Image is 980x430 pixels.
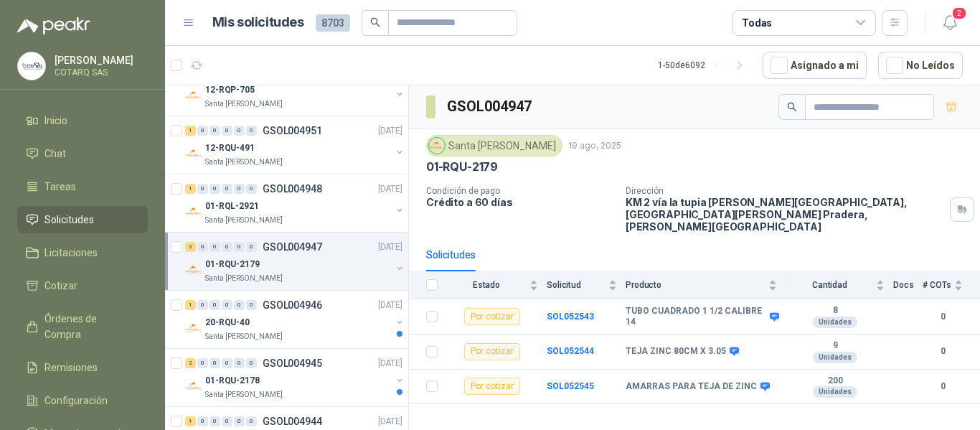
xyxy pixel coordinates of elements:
[44,245,98,261] span: Licitaciones
[813,352,857,363] div: Unidades
[205,98,283,110] p: Santa [PERSON_NAME]
[185,126,196,136] div: 1
[205,258,260,271] p: 01-RQU-2179
[263,416,322,426] p: GSOL004944
[951,6,967,20] span: 2
[787,102,797,112] span: search
[209,358,220,368] div: 0
[878,52,963,79] button: No Leídos
[547,381,594,391] a: SOL052545
[464,378,520,395] div: Por cotizar
[55,55,144,65] p: [PERSON_NAME]
[786,375,885,387] b: 200
[44,393,108,408] span: Configuración
[55,68,144,77] p: COTARQ SAS
[658,54,751,77] div: 1 - 50 de 6092
[222,126,232,136] div: 0
[212,12,304,33] h1: Mis solicitudes
[763,52,867,79] button: Asignado a mi
[246,300,257,310] div: 0
[316,14,350,32] span: 8703
[205,200,259,213] p: 01-RQL-2921
[205,389,283,401] p: Santa [PERSON_NAME]
[209,184,220,194] div: 0
[263,126,322,136] p: GSOL004951
[17,206,148,233] a: Solicitudes
[246,242,257,252] div: 0
[923,271,980,299] th: # COTs
[786,305,885,317] b: 8
[234,300,245,310] div: 0
[197,416,208,426] div: 0
[209,242,220,252] div: 0
[426,135,562,156] div: Santa [PERSON_NAME]
[429,138,445,154] img: Company Logo
[205,83,255,97] p: 12-RQP-705
[17,173,148,200] a: Tareas
[378,357,402,370] p: [DATE]
[17,387,148,414] a: Configuración
[426,159,498,174] p: 01-RQU-2179
[44,179,76,195] span: Tareas
[185,145,202,162] img: Company Logo
[547,312,594,322] b: SOL052543
[446,271,547,299] th: Estado
[205,316,250,329] p: 20-RQU-40
[378,240,402,254] p: [DATE]
[209,416,220,426] div: 0
[197,242,208,252] div: 0
[44,113,67,128] span: Inicio
[246,184,257,194] div: 0
[17,140,148,167] a: Chat
[185,300,196,310] div: 1
[378,124,402,138] p: [DATE]
[44,311,134,342] span: Órdenes de Compra
[205,156,283,168] p: Santa [PERSON_NAME]
[893,271,923,299] th: Docs
[923,345,963,358] b: 0
[197,126,208,136] div: 0
[44,212,94,228] span: Solicitudes
[185,238,405,284] a: 3 0 0 0 0 0 GSOL004947[DATE] Company Logo01-RQU-2179Santa [PERSON_NAME]
[626,271,786,299] th: Producto
[185,64,405,110] a: 1 0 0 0 0 0 GSOL004952[DATE] Company Logo12-RQP-705Santa [PERSON_NAME]
[263,358,322,368] p: GSOL004945
[263,242,322,252] p: GSOL004947
[426,186,614,196] p: Condición de pago
[813,317,857,328] div: Unidades
[205,273,283,284] p: Santa [PERSON_NAME]
[205,215,283,226] p: Santa [PERSON_NAME]
[197,300,208,310] div: 0
[246,416,257,426] div: 0
[185,203,202,220] img: Company Logo
[205,331,283,342] p: Santa [PERSON_NAME]
[205,374,260,388] p: 01-RQU-2178
[263,184,322,194] p: GSOL004948
[222,358,232,368] div: 0
[185,296,405,342] a: 1 0 0 0 0 0 GSOL004946[DATE] Company Logo20-RQU-40Santa [PERSON_NAME]
[626,381,757,393] b: AMARRAS PARA TEJA DE ZINC
[246,126,257,136] div: 0
[568,139,621,153] p: 19 ago, 2025
[378,182,402,196] p: [DATE]
[205,141,255,155] p: 12-RQU-491
[234,242,245,252] div: 0
[263,300,322,310] p: GSOL004946
[547,346,594,356] b: SOL052544
[234,358,245,368] div: 0
[185,319,202,337] img: Company Logo
[222,300,232,310] div: 0
[742,15,772,31] div: Todas
[17,107,148,134] a: Inicio
[446,280,527,290] span: Estado
[786,280,873,290] span: Cantidad
[185,378,202,395] img: Company Logo
[370,17,380,27] span: search
[447,95,534,118] h3: GSOL004947
[626,186,944,196] p: Dirección
[209,300,220,310] div: 0
[222,242,232,252] div: 0
[234,126,245,136] div: 0
[626,346,726,357] b: TEJA ZINC 80CM X 3.05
